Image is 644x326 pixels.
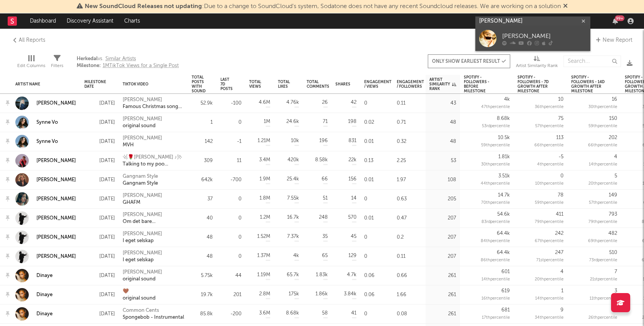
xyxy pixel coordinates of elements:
div: 7 [614,268,617,276]
div: 66 th percentile [588,142,617,149]
div: 196 [319,137,328,145]
div: 1.8M [260,195,270,202]
div: 78 [558,192,563,199]
a: New Report [594,36,632,45]
div: 201 [233,291,242,299]
div: 64.4k [497,230,510,238]
div: 1.37M [257,252,270,260]
div: 52.9k [200,100,213,107]
a: ꧁🌹[PERSON_NAME] ♪꧂Talking to my poo [PERSON_NAME] version [123,154,184,168]
div: 83 rd percentile [481,218,510,226]
div: 25.4k [287,175,299,183]
a: [PERSON_NAME]GHAFM [123,192,162,206]
div: 420k [287,156,299,164]
div: [DATE] [84,137,115,146]
div: 19.7k [201,291,213,299]
div: TikTok Video [123,82,172,87]
div: 642k [201,176,213,184]
div: 0.13 [360,151,393,170]
div: 681 [501,306,510,314]
div: 2.25 [393,151,426,170]
div: Artist Similarity Rank [516,61,558,70]
div: Talking to my poo [PERSON_NAME] version [123,161,184,168]
div: 0 [560,172,563,180]
a: 🤎original sound [123,288,156,302]
div: 21 st percentile [590,276,617,283]
div: 99 + [615,15,624,21]
div: [DATE] [84,156,115,165]
b: Herkedal [77,56,98,61]
div: [DATE] [84,175,115,185]
span: vs. [77,56,179,62]
div: 411 [556,211,563,218]
a: [PERSON_NAME] [36,196,76,203]
div: 16.7k [287,214,299,221]
a: [PERSON_NAME] [15,211,76,225]
div: 261 [448,291,456,299]
div: 66 [322,175,328,183]
div: Dinaye [36,311,53,318]
a: Dinaye [15,307,53,321]
input: Search for artists [475,16,590,26]
a: Dashboard [25,13,61,29]
div: 47 th percentile [481,103,510,111]
div: 16 [612,96,617,103]
div: Last 7D Posts [220,77,233,91]
div: 1 [210,119,213,126]
div: 4k [293,252,299,260]
div: 71 [323,118,328,126]
div: 41 [351,310,356,317]
div: Filters [51,61,63,70]
div: 175k [289,290,299,298]
div: 129 [348,252,356,260]
div: 71 st percentile [536,257,563,264]
a: [PERSON_NAME] [15,231,76,244]
a: [PERSON_NAME] [36,215,76,222]
a: [PERSON_NAME]original sound [123,269,162,283]
div: 0.11 [393,247,426,266]
div: 4.76k [286,99,299,106]
div: 0 [238,119,242,126]
div: 150 [609,115,617,123]
div: 7.55k [287,195,299,202]
div: 0 [360,94,393,113]
div: 1.19M [257,271,270,279]
div: 3.84k [344,290,356,298]
div: 10 [558,96,563,103]
div: 202 [609,134,617,142]
div: original sound [123,295,156,302]
div: 0.06 [360,266,393,285]
div: 22k [348,156,356,164]
div: ꧁🌹[PERSON_NAME] ♪꧂ [123,154,184,161]
div: 3 [614,287,617,295]
div: 1.86k [315,290,328,298]
div: 0.2 [393,228,426,247]
div: Artist Name [15,82,65,87]
div: I eget selskap [123,238,162,244]
div: 0.01 [360,132,393,151]
div: 5 [614,172,617,180]
div: 482 [608,230,617,238]
div: 4k [504,96,510,103]
a: Discovery Assistant [61,13,119,29]
div: 69 th percentile [588,238,617,245]
div: Spotify - Followers - 7D Growth after Milestone [517,75,552,93]
div: 75 [558,115,563,123]
a: [PERSON_NAME] [36,234,76,241]
div: 619 [501,287,510,295]
a: Charts [119,13,145,29]
div: 570 [348,214,356,221]
div: 0 [360,247,393,266]
div: 🤎 [123,288,156,295]
div: 1.81k [498,153,510,161]
div: 205 [448,195,456,203]
div: Shares [335,82,350,87]
div: 8.68k [286,310,299,317]
a: Dinaye [15,269,53,282]
div: 26 [322,99,328,106]
div: MVH [123,142,162,149]
a: [PERSON_NAME] [36,177,76,183]
div: 10 th percentile [535,180,563,188]
a: [PERSON_NAME]Om det bare [PERSON_NAME] å elske deg [123,211,184,225]
div: 48 [207,253,213,260]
